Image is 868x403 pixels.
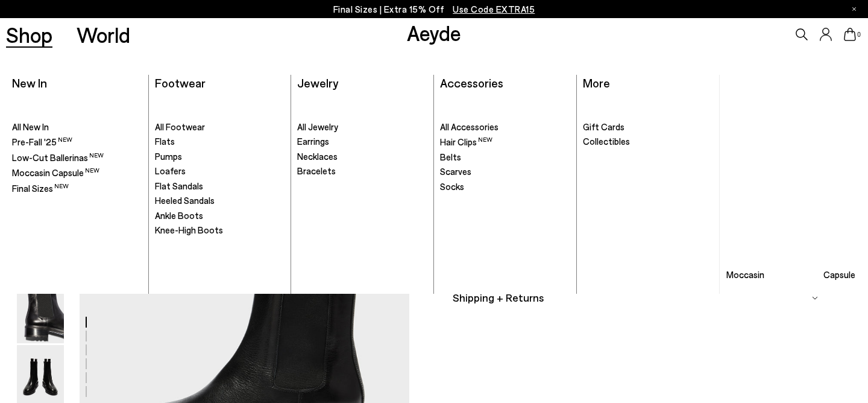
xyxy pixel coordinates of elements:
[77,24,130,45] a: World
[440,121,498,132] span: All Accessories
[12,75,47,90] a: New In
[856,31,862,38] span: 0
[155,121,205,132] span: All Footwear
[297,121,427,133] a: All Jewelry
[583,121,714,133] a: Gift Cards
[297,151,427,163] a: Necklaces
[453,4,535,14] span: Navigate to /collections/ss25-final-sizes
[155,224,285,236] a: Knee-High Boots
[812,295,818,301] img: svg%3E
[583,136,714,148] a: Collectibles
[333,2,535,17] p: Final Sizes | Extra 15% Off
[155,136,285,148] a: Flats
[12,121,142,133] a: All New In
[823,270,855,279] h3: Capsule
[155,195,285,207] a: Heeled Sandals
[155,180,203,191] span: Flat Sandals
[726,270,764,279] h3: Moccasin
[6,24,52,45] a: Shop
[440,166,570,178] a: Scarves
[155,165,285,177] a: Loafers
[12,167,99,178] span: Moccasin Capsule
[583,75,610,90] a: More
[155,136,175,147] span: Flats
[155,180,285,192] a: Flat Sandals
[155,195,215,206] span: Heeled Sandals
[720,75,862,288] img: Mobile_e6eede4d-78b8-4bd1-ae2a-4197e375e133_900x.jpg
[844,28,856,41] a: 0
[12,182,142,195] a: Final Sizes
[155,151,182,162] span: Pumps
[440,136,570,148] a: Hair Clips
[297,136,329,147] span: Earrings
[440,181,570,193] a: Socks
[12,183,69,194] span: Final Sizes
[407,20,461,45] a: Aeyde
[720,75,862,288] a: Moccasin Capsule
[583,136,630,147] span: Collectibles
[297,165,336,176] span: Bracelets
[297,151,338,162] span: Necklaces
[297,136,427,148] a: Earrings
[12,136,142,148] a: Pre-Fall '25
[440,151,570,163] a: Belts
[155,224,223,235] span: Knee-High Boots
[155,151,285,163] a: Pumps
[155,210,285,222] a: Ankle Boots
[155,210,203,221] span: Ankle Boots
[440,121,570,133] a: All Accessories
[583,121,624,132] span: Gift Cards
[440,151,461,162] span: Belts
[12,152,104,163] span: Low-Cut Ballerinas
[12,151,142,164] a: Low-Cut Ballerinas
[440,166,471,177] span: Scarves
[440,181,464,192] span: Socks
[440,75,503,90] a: Accessories
[12,136,72,147] span: Pre-Fall '25
[155,75,206,90] a: Footwear
[155,121,285,133] a: All Footwear
[297,121,338,132] span: All Jewelry
[155,165,186,176] span: Loafers
[440,136,492,147] span: Hair Clips
[453,290,544,305] span: Shipping + Returns
[12,121,49,132] span: All New In
[297,75,338,90] a: Jewelry
[297,165,427,177] a: Bracelets
[12,167,142,179] a: Moccasin Capsule
[17,280,64,343] img: Jack Chelsea Boots - Image 4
